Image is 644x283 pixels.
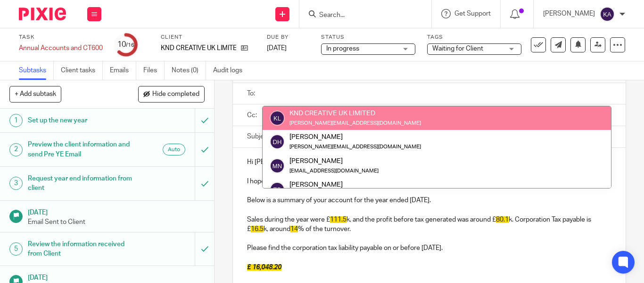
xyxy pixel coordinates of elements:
[28,206,205,217] h1: [DATE]
[290,226,298,232] span: 14
[143,61,165,80] a: Files
[330,216,347,223] span: 111.5
[161,34,255,41] label: Client
[289,168,379,173] small: [EMAIL_ADDRESS][DOMAIN_NAME]
[110,61,136,80] a: Emails
[138,86,205,102] button: Hide completed
[28,271,205,283] h1: [DATE]
[496,216,509,223] span: 80.1
[289,132,421,142] div: [PERSON_NAME]
[152,91,199,98] span: Hide completed
[117,39,134,50] div: 10
[247,177,611,186] p: I hope you are well.
[9,242,23,256] div: 5
[19,43,103,53] div: Annual Accounts and CT600
[247,196,611,205] p: Below is a summary of your account for the year ended [DATE].
[321,34,415,41] label: Status
[19,8,66,20] img: Pixie
[270,134,285,149] img: svg%3E
[9,143,23,156] div: 2
[600,7,615,22] img: svg%3E
[163,144,185,155] div: Auto
[28,237,133,261] h1: Review the information received from Client
[432,45,483,52] span: Waiting for Client
[247,215,611,234] p: Sales during the year were £ k, and the profit before tax generated was around £ k. Corporation T...
[9,114,23,127] div: 1
[289,180,463,189] div: [PERSON_NAME]
[289,109,421,118] div: KND CREATIVE UK LIMITED
[318,11,403,20] input: Search
[247,243,611,253] p: Please find the corporation tax liability payable on or before [DATE].
[251,226,264,232] span: 16.5
[247,264,281,271] span: £ 16,048.20
[28,113,133,128] h1: Set up the new year
[543,9,595,18] p: [PERSON_NAME]
[247,111,257,120] label: Cc:
[454,10,491,17] span: Get Support
[427,34,521,41] label: Tags
[267,34,309,41] label: Due by
[289,120,421,126] small: [PERSON_NAME][EMAIL_ADDRESS][DOMAIN_NAME]
[247,157,611,167] p: Hi [PERSON_NAME]
[161,43,236,53] p: KND CREATIVE UK LIMITED
[247,132,272,141] label: Subject:
[28,217,205,227] p: Email Sent to Client
[19,61,54,80] a: Subtasks
[9,177,23,190] div: 3
[289,156,379,165] div: [PERSON_NAME]
[247,89,257,98] label: To:
[267,45,287,51] span: [DATE]
[270,182,285,197] img: svg%3E
[270,158,285,173] img: svg%3E
[270,111,285,126] img: svg%3E
[326,45,359,52] span: In progress
[19,34,103,41] label: Task
[172,61,206,80] a: Notes (0)
[289,144,421,149] small: [PERSON_NAME][EMAIL_ADDRESS][DOMAIN_NAME]
[28,137,133,162] h1: Preview the client information and send Pre YE Email
[9,86,61,102] button: + Add subtask
[28,172,133,196] h1: Request year end information from client
[61,61,103,80] a: Client tasks
[126,43,134,48] small: /16
[213,61,249,80] a: Audit logs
